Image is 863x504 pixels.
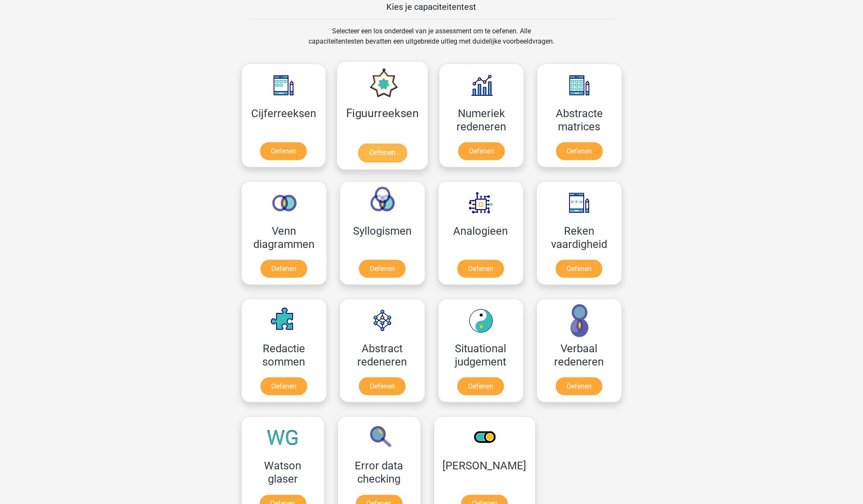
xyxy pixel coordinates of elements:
a: Oefenen [261,377,307,395]
div: Selecteer een los onderdeel van je assessment om te oefenen. Alle capaciteitentesten bevatten een... [300,26,563,57]
a: Oefenen [556,142,603,160]
a: Oefenen [458,142,505,160]
h5: Kies je capaciteitentest [249,2,614,12]
a: Oefenen [556,260,602,278]
a: Oefenen [457,377,504,395]
a: Oefenen [359,260,406,278]
a: Oefenen [359,377,406,395]
a: Oefenen [358,144,407,162]
a: Oefenen [261,260,307,278]
a: Oefenen [457,260,504,278]
a: Oefenen [260,142,307,160]
a: Oefenen [556,377,602,395]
